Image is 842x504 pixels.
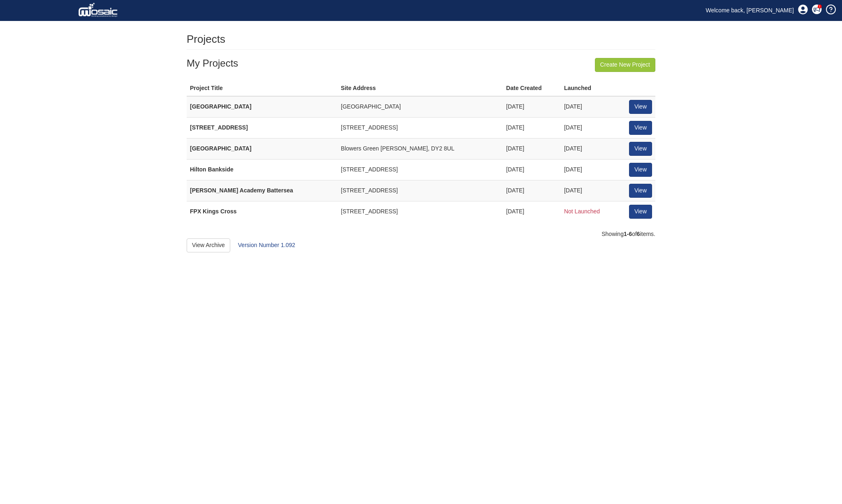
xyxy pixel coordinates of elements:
[561,159,619,180] td: [DATE]
[338,117,503,138] td: [STREET_ADDRESS]
[503,159,561,180] td: [DATE]
[629,142,652,156] a: View
[238,242,295,248] a: Version Number 1.092
[637,231,640,237] b: 6
[629,121,652,135] a: View
[187,81,338,96] th: Project Title
[187,238,230,252] a: View Archive
[190,145,252,152] strong: [GEOGRAPHIC_DATA]
[503,81,561,96] th: Date Created
[561,81,619,96] th: Launched
[629,163,652,177] a: View
[503,138,561,159] td: [DATE]
[629,184,652,198] a: View
[503,96,561,117] td: [DATE]
[190,103,252,110] strong: [GEOGRAPHIC_DATA]
[338,201,503,222] td: [STREET_ADDRESS]
[503,117,561,138] td: [DATE]
[190,208,237,215] strong: FPX Kings Cross
[187,230,655,238] div: Showing of items.
[561,117,619,138] td: [DATE]
[629,205,652,219] a: View
[190,187,293,194] strong: [PERSON_NAME] Academy Battersea
[187,58,655,69] h3: My Projects
[561,96,619,117] td: [DATE]
[629,100,652,114] a: View
[338,96,503,117] td: [GEOGRAPHIC_DATA]
[561,138,619,159] td: [DATE]
[503,180,561,201] td: [DATE]
[624,231,632,237] b: 1-6
[338,81,503,96] th: Site Address
[595,58,655,72] a: Create New Project
[338,159,503,180] td: [STREET_ADDRESS]
[190,124,248,131] strong: [STREET_ADDRESS]
[700,4,800,16] a: Welcome back, [PERSON_NAME]
[503,201,561,222] td: [DATE]
[561,180,619,201] td: [DATE]
[338,180,503,201] td: [STREET_ADDRESS]
[564,208,600,215] span: Not Launched
[190,166,234,173] strong: Hilton Bankside
[187,33,225,45] h1: Projects
[78,2,120,18] img: logo_white.png
[338,138,503,159] td: Blowers Green [PERSON_NAME], DY2 8UL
